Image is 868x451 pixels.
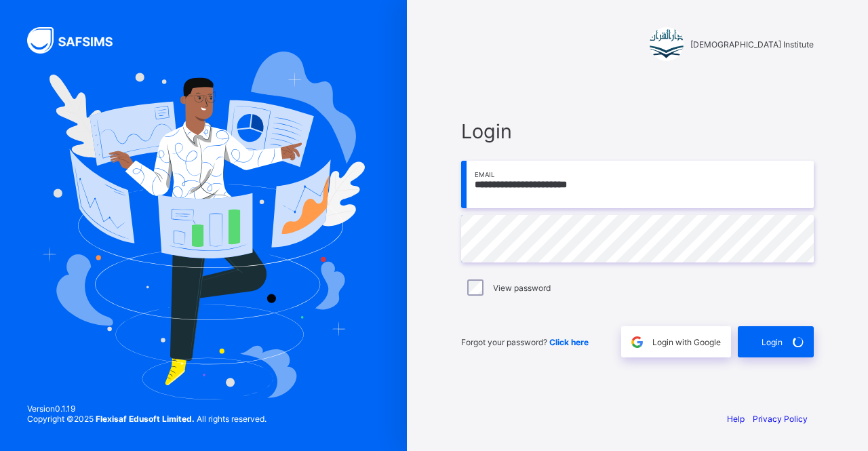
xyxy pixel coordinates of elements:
[493,283,551,293] label: View password
[96,414,195,424] strong: Flexisaf Edusoft Limited.
[461,337,589,347] span: Forgot your password?
[27,414,267,424] span: Copyright © 2025 All rights reserved.
[652,337,721,347] span: Login with Google
[690,39,814,50] span: [DEMOGRAPHIC_DATA] Institute
[42,52,365,399] img: Hero Image
[753,414,808,424] a: Privacy Policy
[629,334,645,350] img: google.396cfc9801f0270233282035f929180a.svg
[27,27,129,54] img: SAFSIMS Logo
[27,404,267,414] span: Version 0.1.19
[549,337,589,347] a: Click here
[727,414,745,424] a: Help
[762,337,783,347] span: Login
[461,119,814,143] span: Login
